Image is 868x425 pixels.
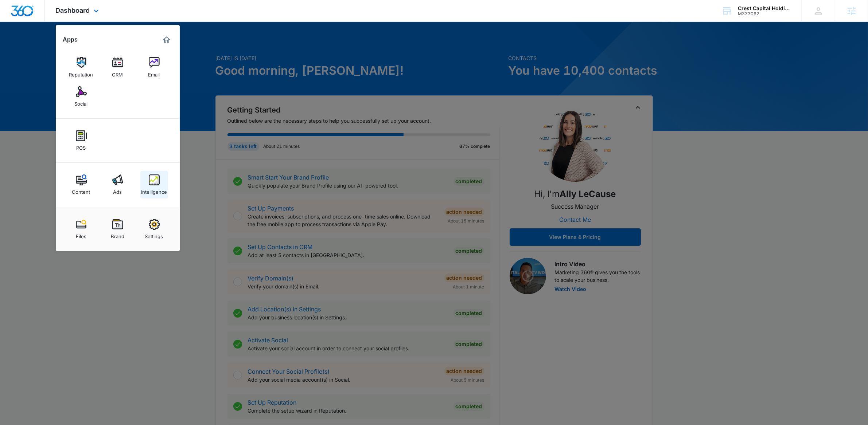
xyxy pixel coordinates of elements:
[12,12,17,17] img: logo_orange.svg
[140,54,168,81] a: Email
[67,83,95,110] a: Social
[69,68,93,78] div: Reputation
[148,68,160,78] div: Email
[104,215,132,243] a: Brand
[76,230,86,239] div: Files
[73,42,78,48] img: tab_keywords_by_traffic_grey.svg
[72,185,90,195] div: Content
[738,5,791,11] div: account name
[161,34,172,46] a: Marketing 360® Dashboard
[77,141,86,151] div: POS
[140,215,168,243] a: Settings
[56,7,90,14] span: Dashboard
[104,54,132,81] a: CRM
[81,43,123,48] div: Keywords by Traffic
[67,215,95,243] a: Files
[75,97,88,107] div: Social
[113,185,122,195] div: Ads
[63,36,78,43] h2: Apps
[145,230,163,239] div: Settings
[140,171,168,198] a: Intelligence
[67,127,95,154] a: POS
[12,19,17,25] img: website_grey.svg
[67,54,95,81] a: Reputation
[738,11,791,16] div: account id
[141,185,167,195] div: Intelligence
[19,19,80,25] div: Domain: [DOMAIN_NAME]
[20,12,36,17] div: v 4.0.25
[20,42,26,48] img: tab_domain_overview_orange.svg
[112,68,123,78] div: CRM
[111,230,124,239] div: Brand
[104,171,132,198] a: Ads
[28,43,65,48] div: Domain Overview
[67,171,95,198] a: Content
